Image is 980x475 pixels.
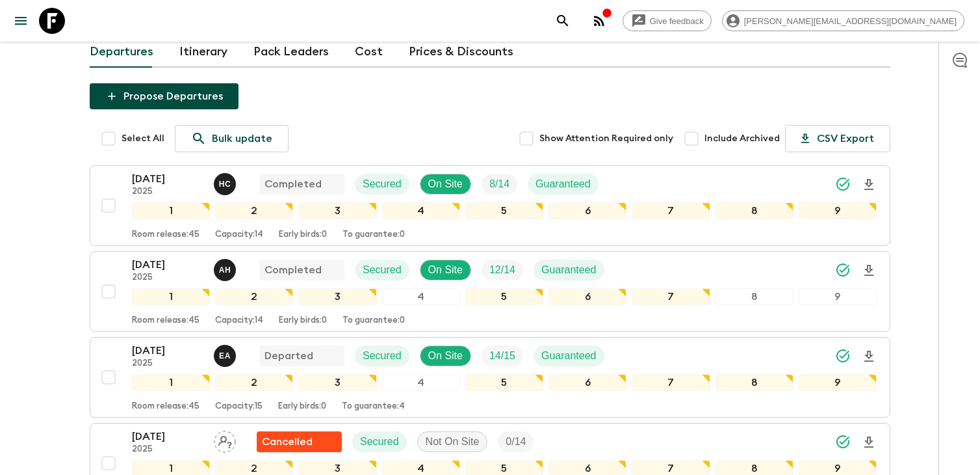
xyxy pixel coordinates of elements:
[489,176,509,192] p: 8 / 14
[215,401,263,412] p: Capacity: 15
[355,36,383,68] a: Cost
[132,374,210,391] div: 1
[861,349,877,364] svg: Download Onboarding
[90,165,890,246] button: [DATE]2025Hector Carillo CompletedSecuredOn SiteTrip FillGuaranteed123456789Room release:45Capaci...
[632,202,710,219] div: 7
[352,431,407,452] div: Secured
[737,16,964,26] span: [PERSON_NAME][EMAIL_ADDRESS][DOMAIN_NAME]
[428,348,463,364] p: On Site
[214,177,239,187] span: Hector Carillo
[716,288,793,305] div: 8
[426,434,480,450] p: Not On Site
[482,260,523,280] div: Trip Fill
[835,176,851,192] svg: Synced Successfully
[132,257,203,273] p: [DATE]
[722,10,964,31] div: [PERSON_NAME][EMAIL_ADDRESS][DOMAIN_NAME]
[279,230,327,240] p: Early birds: 0
[215,202,293,219] div: 2
[835,434,851,450] svg: Synced Successfully
[214,263,239,273] span: Alejandro Huambo
[489,262,515,278] p: 12 / 14
[253,36,329,68] a: Pack Leaders
[8,8,34,34] button: menu
[175,125,289,152] a: Bulk update
[482,174,517,195] div: Trip Fill
[799,202,877,219] div: 9
[179,36,227,68] a: Itinerary
[279,316,327,326] p: Early birds: 0
[498,431,534,452] div: Trip Fill
[643,16,711,26] span: Give feedback
[264,176,322,192] p: Completed
[132,288,210,305] div: 1
[132,273,203,283] p: 2025
[623,10,712,31] a: Give feedback
[342,401,405,412] p: To guarantee: 4
[298,374,376,391] div: 3
[215,374,293,391] div: 2
[132,343,203,359] p: [DATE]
[215,230,263,240] p: Capacity: 14
[122,132,164,145] span: Select All
[465,202,543,219] div: 5
[132,230,200,240] p: Room release: 45
[535,176,591,192] p: Guaranteed
[132,187,203,197] p: 2025
[465,374,543,391] div: 5
[215,288,293,305] div: 2
[548,288,626,305] div: 6
[409,36,513,68] a: Prices & Discounts
[799,288,877,305] div: 9
[861,435,877,450] svg: Download Onboarding
[548,202,626,219] div: 6
[539,132,673,145] span: Show Attention Required only
[90,251,890,332] button: [DATE]2025Alejandro HuamboCompletedSecuredOn SiteTrip FillGuaranteed123456789Room release:45Capac...
[548,374,626,391] div: 6
[420,260,471,280] div: On Site
[541,262,597,278] p: Guaranteed
[132,429,203,444] p: [DATE]
[428,262,463,278] p: On Site
[264,348,313,364] p: Departed
[278,401,326,412] p: Early birds: 0
[420,174,471,195] div: On Site
[465,288,543,305] div: 5
[262,434,313,450] p: Cancelled
[90,36,153,68] a: Departures
[132,316,200,326] p: Room release: 45
[861,177,877,193] svg: Download Onboarding
[799,374,877,391] div: 9
[704,132,780,145] span: Include Archived
[541,348,597,364] p: Guaranteed
[420,346,471,366] div: On Site
[482,346,523,366] div: Trip Fill
[785,125,890,152] button: CSV Export
[835,348,851,364] svg: Synced Successfully
[132,444,203,455] p: 2025
[90,83,239,109] button: Propose Departures
[264,262,322,278] p: Completed
[716,202,793,219] div: 8
[212,131,272,146] p: Bulk update
[382,374,460,391] div: 4
[90,337,890,418] button: [DATE]2025Ernesto AndradeDepartedSecuredOn SiteTrip FillGuaranteed123456789Room release:45Capacit...
[214,349,239,359] span: Ernesto Andrade
[257,431,342,452] div: Flash Pack cancellation
[716,374,793,391] div: 8
[861,263,877,278] svg: Download Onboarding
[132,359,203,369] p: 2025
[360,434,399,450] p: Secured
[132,171,203,187] p: [DATE]
[428,176,463,192] p: On Site
[215,316,263,326] p: Capacity: 14
[214,435,236,445] span: Assign pack leader
[417,431,488,452] div: Not On Site
[489,348,515,364] p: 14 / 15
[132,202,210,219] div: 1
[632,288,710,305] div: 7
[835,262,851,278] svg: Synced Successfully
[632,374,710,391] div: 7
[132,401,200,412] p: Room release: 45
[506,434,526,450] p: 0 / 14
[550,8,576,34] button: search adventures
